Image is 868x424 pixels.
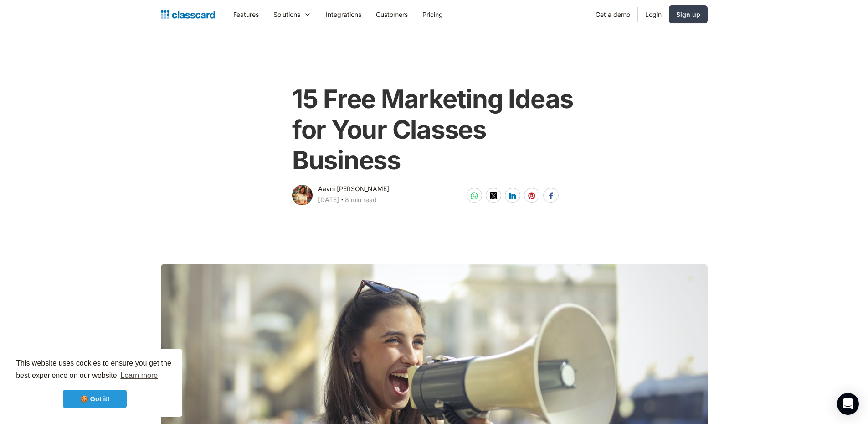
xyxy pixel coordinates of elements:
div: Open Intercom Messenger [837,393,859,415]
img: facebook-white sharing button [547,192,555,199]
h1: 15 Free Marketing Ideas for Your Classes Business [292,84,576,176]
a: dismiss cookie message [63,390,127,408]
img: pinterest-white sharing button [528,192,535,199]
img: twitter-white sharing button [490,192,497,199]
div: Sign up [676,10,700,19]
a: Integrations [318,4,369,25]
a: Features [226,4,266,25]
a: learn more about cookies [119,369,159,382]
img: linkedin-white sharing button [509,192,516,199]
span: This website uses cookies to ensure you get the best experience on our website. [16,358,174,382]
a: Customers [369,4,415,25]
div: Aavni [PERSON_NAME] [318,183,389,194]
a: Sign up [669,5,708,23]
div: cookieconsent [7,349,182,417]
a: Pricing [415,4,450,25]
div: [DATE] [318,194,339,205]
a: Get a demo [588,4,637,25]
div: 8 min read [345,194,377,205]
a: Login [638,4,669,25]
div: ‧ [339,194,345,207]
img: whatsapp-white sharing button [471,192,478,199]
div: Solutions [266,4,318,25]
a: home [161,8,215,21]
div: Solutions [273,10,300,19]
